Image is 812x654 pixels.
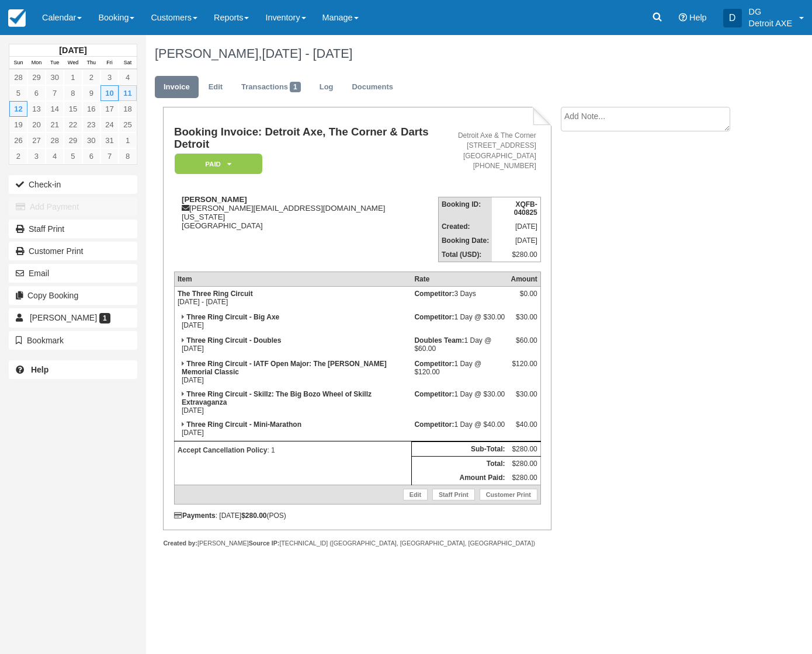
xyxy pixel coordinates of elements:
[511,336,537,354] div: $60.00
[46,69,64,85] a: 30
[174,272,411,286] th: Item
[438,197,492,220] th: Booking ID:
[100,85,119,101] a: 10
[414,360,454,368] strong: Competitor
[119,57,137,69] th: Sat
[119,85,137,101] a: 11
[46,133,64,148] a: 28
[414,390,454,398] strong: Competitor
[46,101,64,117] a: 14
[82,85,100,101] a: 9
[155,76,199,99] a: Invoice
[178,444,408,456] p: : 1
[411,272,508,286] th: Rate
[511,360,537,377] div: $120.00
[9,331,137,350] button: Bookmark
[9,85,27,101] a: 5
[178,290,253,298] strong: The Three Ring Circuit
[311,76,342,99] a: Log
[186,313,279,321] strong: Three Ring Circuit - Big Axe
[9,308,137,327] a: [PERSON_NAME] 1
[64,69,82,85] a: 1
[9,286,137,305] button: Copy Booking
[30,313,97,322] span: [PERSON_NAME]
[438,220,492,234] th: Created:
[82,57,100,69] th: Thu
[64,133,82,148] a: 29
[100,69,119,85] a: 3
[9,175,137,194] button: Check-in
[174,357,411,387] td: [DATE]
[182,360,387,376] strong: Three Ring Circuit - IATF Open Major: The [PERSON_NAME] Memorial Classic
[186,420,301,429] strong: Three Ring Circuit - Mini-Marathon
[438,234,492,248] th: Booking Date:
[27,85,46,101] a: 6
[679,13,687,22] i: Help
[480,489,537,500] a: Customer Print
[411,418,508,441] td: 1 Day @ $40.00
[508,456,540,471] td: $280.00
[100,133,119,148] a: 31
[119,148,137,164] a: 8
[100,117,119,133] a: 24
[411,286,508,310] td: 3 Days
[174,333,411,357] td: [DATE]
[46,57,64,69] th: Tue
[233,76,310,99] a: Transactions1
[492,234,540,248] td: [DATE]
[689,13,707,22] span: Help
[9,360,137,379] a: Help
[411,471,508,485] th: Amount Paid:
[511,420,537,438] div: $40.00
[200,76,231,99] a: Edit
[174,195,438,230] div: [PERSON_NAME][EMAIL_ADDRESS][DOMAIN_NAME] [US_STATE] [GEOGRAPHIC_DATA]
[182,390,372,406] strong: Three Ring Circuit - Skillz: The Big Bozo Wheel of Skillz Extravaganza
[241,512,266,520] strong: $280.00
[82,101,100,117] a: 16
[514,200,537,217] strong: XQFB-040825
[27,69,46,85] a: 29
[411,310,508,333] td: 1 Day @ $30.00
[9,101,27,117] a: 12
[27,101,46,117] a: 13
[119,133,137,148] a: 1
[163,540,197,547] strong: Created by:
[411,387,508,418] td: 1 Day @ $30.00
[174,512,216,520] strong: Payments
[27,57,46,69] th: Mon
[155,47,747,61] h1: [PERSON_NAME],
[8,9,26,27] img: checkfront-main-nav-mini-logo.png
[100,101,119,117] a: 17
[414,336,464,345] strong: Doubles Team
[432,489,475,500] a: Staff Print
[64,85,82,101] a: 8
[414,420,454,429] strong: Competitor
[174,387,411,418] td: [DATE]
[31,365,48,374] b: Help
[749,6,792,18] p: DG
[9,148,27,164] a: 2
[723,9,742,27] div: D
[511,313,537,331] div: $30.00
[186,336,281,345] strong: Three Ring Circuit - Doubles
[163,539,551,548] div: [PERSON_NAME] [TECHNICAL_ID] ([GEOGRAPHIC_DATA], [GEOGRAPHIC_DATA], [GEOGRAPHIC_DATA])
[9,57,27,69] th: Sun
[82,133,100,148] a: 30
[403,489,428,500] a: Edit
[99,313,110,323] span: 1
[9,117,27,133] a: 19
[9,242,137,260] a: Customer Print
[100,148,119,164] a: 7
[492,248,540,262] td: $280.00
[27,148,46,164] a: 3
[9,220,137,238] a: Staff Print
[82,69,100,85] a: 2
[411,333,508,357] td: 1 Day @ $60.00
[508,272,540,286] th: Amount
[174,286,411,310] td: [DATE] - [DATE]
[82,148,100,164] a: 6
[414,290,454,298] strong: Competitor
[27,117,46,133] a: 20
[64,57,82,69] th: Wed
[27,133,46,148] a: 27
